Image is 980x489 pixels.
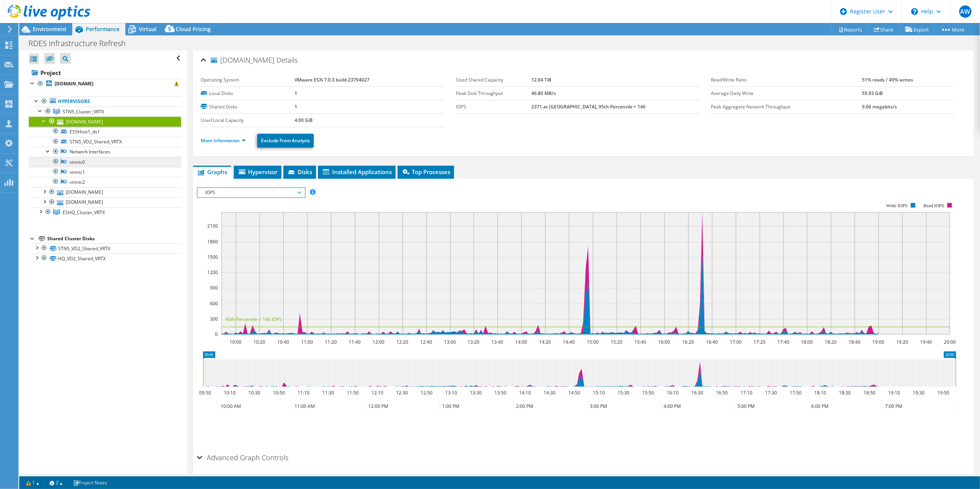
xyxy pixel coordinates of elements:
[862,77,913,83] b: 51% reads / 49% writes
[29,177,181,187] a: vmnic2
[298,389,310,396] text: 11:10
[68,478,113,487] a: Project Notes
[692,389,704,396] text: 16:30
[886,203,908,208] text: Write IOPS
[372,389,384,396] text: 12:10
[569,389,581,396] text: 14:50
[815,389,827,396] text: 18:10
[201,90,294,97] label: Local Disks
[225,316,282,323] text: 95th Percentile = 146 IOPS
[200,389,211,396] text: 09:50
[531,90,556,96] b: 46.80 MB/s
[224,389,236,396] text: 10:10
[323,389,334,396] text: 11:30
[207,254,218,260] text: 1500
[924,203,945,208] text: Read IOPS
[888,389,900,396] text: 19:10
[911,8,918,15] svg: \n
[667,389,679,396] text: 16:10
[254,339,266,345] text: 10:20
[322,168,392,176] span: Installed Applications
[257,134,314,148] a: Exclude From Analysis
[63,108,104,115] span: STN5_Cluster_VRTX
[47,234,181,243] div: Shared Cluster Disks
[287,168,312,176] span: Disks
[862,103,897,110] b: 9.66 megabits/s
[29,116,181,126] a: [DOMAIN_NAME]
[201,137,246,144] a: More Information
[294,90,297,96] b: 1
[446,389,458,396] text: 13:10
[839,389,851,396] text: 18:30
[635,339,647,345] text: 15:40
[29,187,181,197] a: [DOMAIN_NAME]
[421,339,433,345] text: 12:40
[29,207,181,217] a: ESHQ_Cluster_VRTX
[207,269,218,276] text: 1200
[706,339,718,345] text: 16:40
[207,238,218,245] text: 1800
[544,389,556,396] text: 14:30
[765,389,777,396] text: 17:30
[754,339,766,345] text: 17:20
[215,331,218,338] text: 0
[294,117,313,123] b: 4.00 GiB
[492,339,504,345] text: 13:40
[373,339,385,345] text: 12:00
[201,76,294,84] label: Operating System
[349,339,361,345] text: 11:40
[29,167,181,177] a: vmnic1
[456,103,531,111] label: IOPS:
[711,76,862,84] label: Read/Write Ratio
[444,339,456,345] text: 13:00
[29,79,181,89] a: [DOMAIN_NAME]
[29,126,181,136] a: ES5Host1_ds1
[197,168,227,176] span: Graphs
[421,389,433,396] text: 12:50
[790,389,802,396] text: 17:50
[197,450,288,465] h2: Advanced Graph Controls
[294,103,297,110] b: 1
[29,137,181,147] a: STN5_VD2_Shared_VRTX
[913,389,925,396] text: 19:30
[959,5,972,18] span: AW
[920,339,932,345] text: 19:40
[55,80,93,87] b: [DOMAIN_NAME]
[210,300,218,307] text: 600
[21,478,45,487] a: 1
[210,316,218,322] text: 300
[468,339,480,345] text: 13:20
[873,339,885,345] text: 19:00
[711,90,862,97] label: Average Daily Write
[495,389,507,396] text: 13:50
[201,116,294,124] label: Used Local Capacity
[230,339,242,345] text: 10:00
[659,339,671,345] text: 16:00
[778,339,790,345] text: 17:40
[862,90,883,96] b: 55.93 GiB
[201,103,294,111] label: Shared Disks
[593,389,605,396] text: 15:10
[347,389,359,396] text: 11:50
[868,23,900,35] a: Share
[276,55,298,65] span: Details
[401,168,450,176] span: Top Processes
[519,389,531,396] text: 14:10
[29,253,181,263] a: HQ_VD2_Shared_VRTX
[63,209,105,216] span: ESHQ_Cluster_VRTX
[238,168,278,176] span: Hypervisor
[456,90,531,97] label: Peak Disk Throughput
[176,25,211,33] span: Cloud Pricing
[563,339,575,345] text: 14:40
[201,188,300,197] span: IOPS
[207,223,218,229] text: 2100
[33,25,67,33] span: Environment
[531,77,551,83] b: 12.04 TiB
[531,103,646,110] b: 2371 at [GEOGRAPHIC_DATA], 95th Percentile = 146
[29,147,181,157] a: Network Interfaces
[44,478,68,487] a: 2
[211,57,275,64] span: [DOMAIN_NAME]
[682,339,694,345] text: 16:20
[730,339,742,345] text: 17:00
[29,96,181,106] a: Hypervisors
